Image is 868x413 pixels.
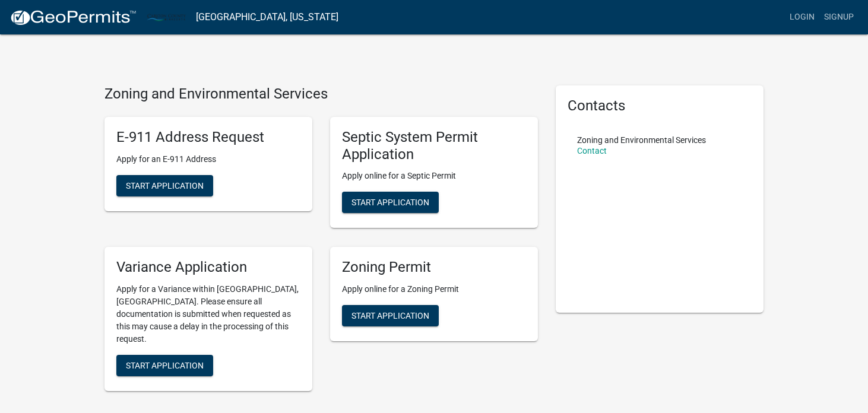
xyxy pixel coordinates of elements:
span: Start Application [351,311,429,320]
h4: Zoning and Environmental Services [104,85,538,103]
img: Carlton County, Minnesota [146,9,186,25]
h5: E-911 Address Request [116,129,300,146]
span: Start Application [351,198,429,207]
p: Zoning and Environmental Services [577,136,706,144]
a: Contact [577,146,607,155]
h5: Zoning Permit [342,259,526,276]
span: Start Application [126,180,204,190]
span: Start Application [126,361,204,370]
p: Apply for a Variance within [GEOGRAPHIC_DATA], [GEOGRAPHIC_DATA]. Please ensure all documentation... [116,283,300,345]
button: Start Application [116,355,213,376]
p: Apply for an E-911 Address [116,153,300,166]
a: [GEOGRAPHIC_DATA], [US_STATE] [196,7,338,27]
h5: Septic System Permit Application [342,129,526,163]
a: Signup [819,6,859,28]
h5: Variance Application [116,259,300,276]
a: Login [785,6,819,28]
button: Start Application [342,305,439,326]
p: Apply online for a Septic Permit [342,170,526,182]
h5: Contacts [568,97,752,115]
p: Apply online for a Zoning Permit [342,283,526,296]
button: Start Application [116,175,213,196]
button: Start Application [342,192,439,213]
